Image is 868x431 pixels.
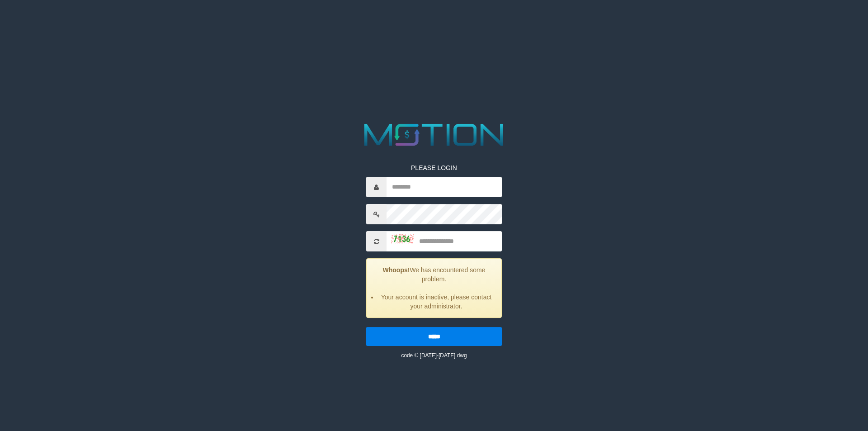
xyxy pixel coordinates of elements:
[366,258,502,318] div: We has encountered some problem.
[401,352,467,359] small: code © [DATE]-[DATE] dwg
[391,234,414,243] img: captcha
[378,293,495,311] li: Your account is inactive, please contact your administrator.
[358,120,510,150] img: MOTION_logo.png
[383,266,410,274] strong: Whoops!
[366,163,502,172] p: PLEASE LOGIN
